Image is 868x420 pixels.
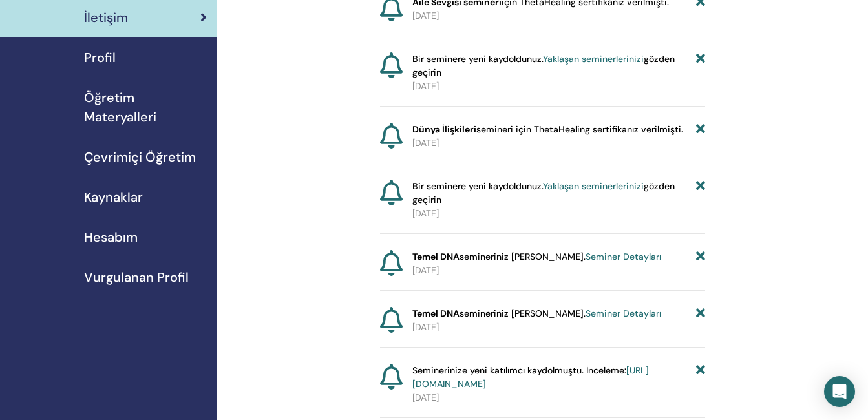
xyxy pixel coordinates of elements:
[412,123,476,135] b: Dünya İlişkileri
[84,268,189,287] span: Vurgulanan Profil
[412,320,706,334] p: [DATE]
[543,53,644,65] a: Yaklaşan seminerlerinizi
[412,180,697,207] span: Bir seminere yeni kaydoldunuz. gözden geçirin
[84,147,196,167] span: Çevrimiçi Öğretim
[84,187,143,207] span: Kaynaklar
[412,52,697,79] span: Bir seminere yeni kaydoldunuz. gözden geçirin
[412,251,661,262] font: semineriniz [PERSON_NAME].
[412,264,706,277] p: [DATE]
[412,207,706,220] p: [DATE]
[84,88,207,127] span: Öğretim Materyalleri
[412,391,706,404] p: [DATE]
[412,364,697,391] span: Seminerinize yeni katılımcı kaydolmuştu. İnceleme:
[586,251,661,262] a: Seminer Detayları
[586,308,661,319] a: Seminer Detayları
[412,308,460,319] strong: Temel DNA
[412,308,661,319] font: semineriniz [PERSON_NAME].
[824,376,855,407] div: Intercom Messenger'ı açın
[543,180,644,192] a: Yaklaşan seminerlerinizi
[412,136,706,150] p: [DATE]
[84,8,128,27] span: İletişim
[84,48,116,67] span: Profil
[412,9,706,23] p: [DATE]
[412,251,460,262] strong: Temel DNA
[84,227,138,247] span: Hesabım
[412,79,706,93] p: [DATE]
[412,123,683,136] span: semineri için ThetaHealing sertifikanız verilmişti.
